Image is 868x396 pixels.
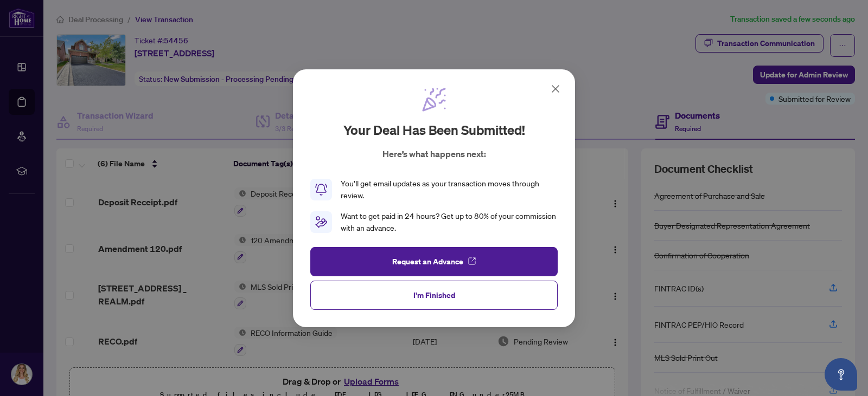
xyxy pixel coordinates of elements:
[382,147,486,160] p: Here’s what happens next:
[413,286,455,303] span: I'm Finished
[825,358,857,391] button: Open asap
[310,246,558,276] button: Request an Advance
[310,280,558,309] button: I'm Finished
[341,178,558,202] div: You’ll get email updates as your transaction moves through review.
[341,210,558,234] div: Want to get paid in 24 hours? Get up to 80% of your commission with an advance.
[343,121,525,139] h2: Your deal has been submitted!
[392,252,463,270] span: Request an Advance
